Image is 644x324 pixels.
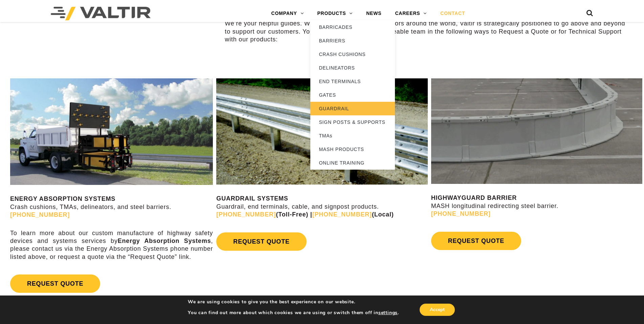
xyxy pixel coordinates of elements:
a: CAREERS [388,7,434,20]
a: DELINEATORS [310,61,395,75]
img: Radius-Barrier-Section-Highwayguard3 [431,78,642,184]
p: Guardrail, end terminals, cable, and signpost products. [216,195,427,218]
a: BARRICADES [310,20,395,34]
p: Crash cushions, TMAs, delineators, and steel barriers. [10,195,213,219]
a: MASH PRODUCTS [310,142,395,156]
a: TMAs [310,129,395,142]
a: GATES [310,88,395,102]
a: CRASH CUSHIONS [310,47,395,61]
a: COMPANY [264,7,310,20]
a: END TERMINALS [310,75,395,88]
a: BARRIERS [310,34,395,47]
strong: (Toll-Free) | (Local) [216,211,394,218]
strong: Energy Absorption Systems [118,237,211,244]
a: SIGN POSTS & SUPPORTS [310,115,395,129]
button: settings [378,310,398,316]
a: ONLINE TRAINING [310,156,395,170]
img: Guardrail Contact Us Page Image [216,78,427,185]
strong: GUARDRAIL SYSTEMS [216,195,288,202]
p: To learn more about our custom manufacture of highway safety devices and systems services by , pl... [10,229,213,261]
a: PRODUCTS [310,7,359,20]
button: Accept [420,304,455,316]
img: SS180M Contact Us Page Image [10,78,213,185]
a: [PHONE_NUMBER] [312,211,372,218]
p: We’re your helpful guides. With sales offices and distributors around the world, Valtir is strate... [225,20,626,43]
a: REQUEST QUOTE [10,274,100,293]
img: Valtir [51,7,151,20]
a: REQUEST QUOTE [431,232,521,250]
a: NEWS [359,7,388,20]
p: You can find out more about which cookies we are using or switch them off in . [188,310,399,316]
strong: HIGHWAYGUARD BARRIER [431,194,517,201]
a: CONTACT [434,7,472,20]
strong: ENERGY ABSORPTION SYSTEMS [10,195,115,202]
a: GUARDRAIL [310,102,395,115]
p: We are using cookies to give you the best experience on our website. [188,299,399,305]
a: [PHONE_NUMBER] [10,211,70,218]
a: [PHONE_NUMBER] [216,211,276,218]
a: [PHONE_NUMBER] [431,210,491,217]
a: REQUEST QUOTE [216,232,306,251]
p: MASH longitudinal redirecting steel barrier. [431,194,642,218]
